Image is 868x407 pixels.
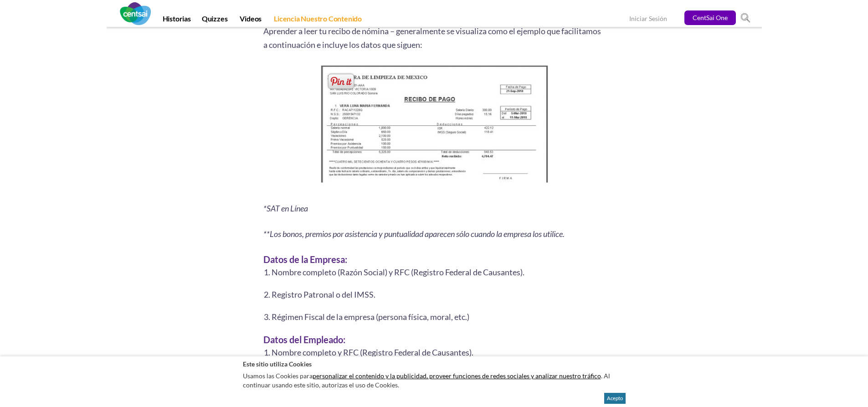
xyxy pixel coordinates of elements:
a: Licencia Nuestro Contenido [268,14,367,27]
h3: Datos del Empleado: [263,333,605,346]
a: CentSai One [684,10,736,25]
li: Nombre completo (Razón Social) y RFC (Registro Federal de Causantes). [272,266,605,278]
h2: Este sitio utiliza Cookies [243,360,626,368]
li: Registro Patronal o del IMSS. [272,289,605,300]
li: Nombre completo y RFC (Registro Federal de Causantes). [272,346,605,358]
a: Iniciar Sesión [629,15,667,24]
a: Quizzes [196,14,233,27]
h3: Datos de la Empresa: [263,252,605,266]
a: Videos [234,14,267,27]
i: **Los bonos, premios por asistencia y puntualidad aparecen sólo cuando la empresa los utilice. [263,229,565,239]
button: Acepto [604,393,626,404]
li: Régimen Fiscal de la empresa (persona física, moral, etc.) [272,311,605,323]
p: Aprender a leer tu recibo de nómina – generalmente se visualiza como el ejemplo que facilitamos a... [263,24,605,52]
p: Usamos las Cookies para . Al continuar usando este sitio, autorizas el uso de Cookies. [243,369,626,392]
i: *SAT en Línea [263,204,308,214]
img: CentSai [120,2,151,25]
a: Historias [157,14,196,27]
